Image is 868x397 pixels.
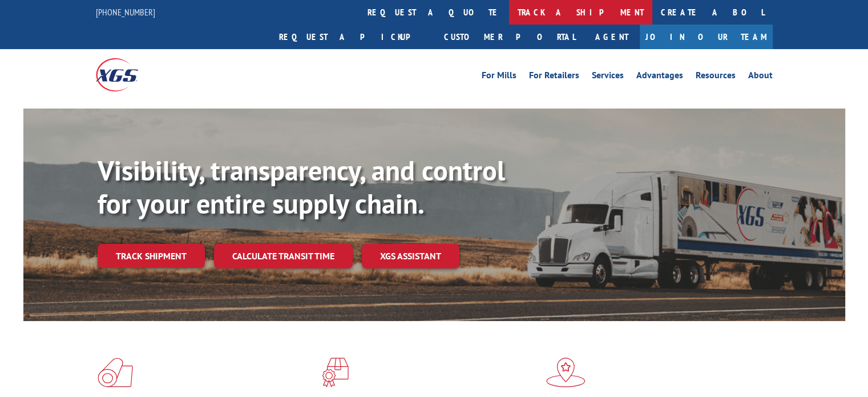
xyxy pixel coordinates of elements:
a: Join Our Team [640,25,773,49]
a: Advantages [636,71,683,83]
a: XGS ASSISTANT [362,244,459,268]
a: Track shipment [98,244,205,268]
img: xgs-icon-focused-on-flooring-red [322,358,349,387]
a: [PHONE_NUMBER] [96,6,155,18]
a: For Mills [482,71,516,83]
a: Agent [584,25,640,49]
a: Calculate transit time [214,244,353,268]
a: Customer Portal [435,25,584,49]
a: For Retailers [529,71,579,83]
a: About [748,71,773,83]
img: xgs-icon-total-supply-chain-intelligence-red [98,358,133,387]
b: Visibility, transparency, and control for your entire supply chain. [98,153,505,221]
img: xgs-icon-flagship-distribution-model-red [546,358,586,387]
a: Resources [696,71,736,83]
a: Request a pickup [271,25,435,49]
a: Services [592,71,624,83]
